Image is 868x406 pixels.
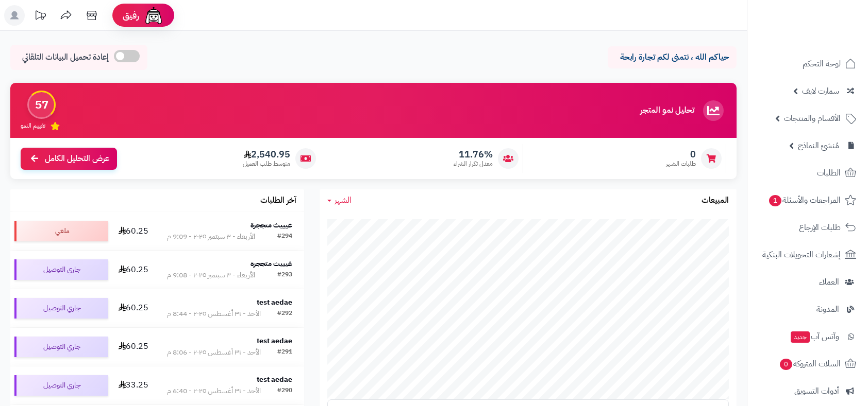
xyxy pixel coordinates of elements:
[754,270,862,294] a: العملاء
[640,106,694,115] h3: تحليل نمو المتجر
[112,289,155,327] td: 60.25
[243,149,290,160] span: 2,540.95
[790,329,839,344] span: وآتس آب
[754,351,862,376] a: السلات المتروكة0
[794,384,839,398] span: أدوات التسويق
[251,258,292,269] strong: غيييث متججرة
[754,51,862,76] a: لوحة التحكم
[167,309,261,319] div: الأحد - ٣١ أغسطس ٢٠٢٥ - 8:44 م
[817,166,841,180] span: الطلبات
[112,212,155,250] td: 60.25
[769,195,781,206] span: 1
[666,160,696,168] span: طلبات الشهر
[21,121,45,130] span: تقييم النمو
[27,5,53,28] a: تحديثات المنصة
[335,194,352,206] span: الشهر
[14,375,108,396] div: جاري التوصيل
[277,347,292,358] div: #291
[816,302,839,316] span: المدونة
[260,196,296,205] h3: آخر الطلبات
[277,386,292,396] div: #290
[22,51,109,63] span: إعادة تحميل البيانات التلقائي
[754,324,862,349] a: وآتس آبجديد
[754,379,862,403] a: أدوات التسويق
[803,57,841,71] span: لوحة التحكم
[257,336,292,346] strong: test aedae
[167,232,255,242] div: الأربعاء - ٣ سبتمبر ٢٠٢٥ - 9:09 م
[454,160,493,168] span: معدل تكرار الشراء
[615,51,729,63] p: حياكم الله ، نتمنى لكم تجارة رابحة
[243,160,290,168] span: متوسط طلب العميل
[112,251,155,289] td: 60.25
[754,215,862,240] a: طلبات الإرجاع
[798,138,839,153] span: مُنشئ النماذج
[780,359,792,370] span: 0
[167,270,255,280] div: الأربعاء - ٣ سبتمبر ٢٠٢٥ - 9:08 م
[277,232,292,242] div: #294
[277,270,292,280] div: #293
[257,374,292,385] strong: test aedae
[123,9,139,22] span: رفيق
[112,366,155,404] td: 33.25
[754,161,862,185] a: الطلبات
[45,153,109,165] span: عرض التحليل الكامل
[754,297,862,322] a: المدونة
[454,149,493,160] span: 11.76%
[14,221,108,241] div: ملغي
[167,386,261,396] div: الأحد - ٣١ أغسطس ٢٠٢٥ - 6:40 م
[791,331,810,343] span: جديد
[21,148,117,170] a: عرض التحليل الكامل
[819,275,839,289] span: العملاء
[14,337,108,357] div: جاري التوصيل
[143,5,164,26] img: ai-face.png
[799,220,841,235] span: طلبات الإرجاع
[798,27,858,49] img: logo-2.png
[768,193,841,207] span: المراجعات والأسئلة
[702,196,729,205] h3: المبيعات
[112,328,155,366] td: 60.25
[327,195,352,206] a: الشهر
[14,298,108,319] div: جاري التوصيل
[666,149,696,160] span: 0
[257,297,292,308] strong: test aedae
[14,259,108,280] div: جاري التوصيل
[167,347,261,358] div: الأحد - ٣١ أغسطس ٢٠٢٥ - 8:06 م
[784,111,841,126] span: الأقسام والمنتجات
[251,220,292,231] strong: غيييث متججرة
[802,84,839,98] span: سمارت لايف
[762,248,841,262] span: إشعارات التحويلات البنكية
[754,242,862,267] a: إشعارات التحويلات البنكية
[779,357,841,371] span: السلات المتروكة
[277,309,292,319] div: #292
[754,188,862,213] a: المراجعات والأسئلة1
